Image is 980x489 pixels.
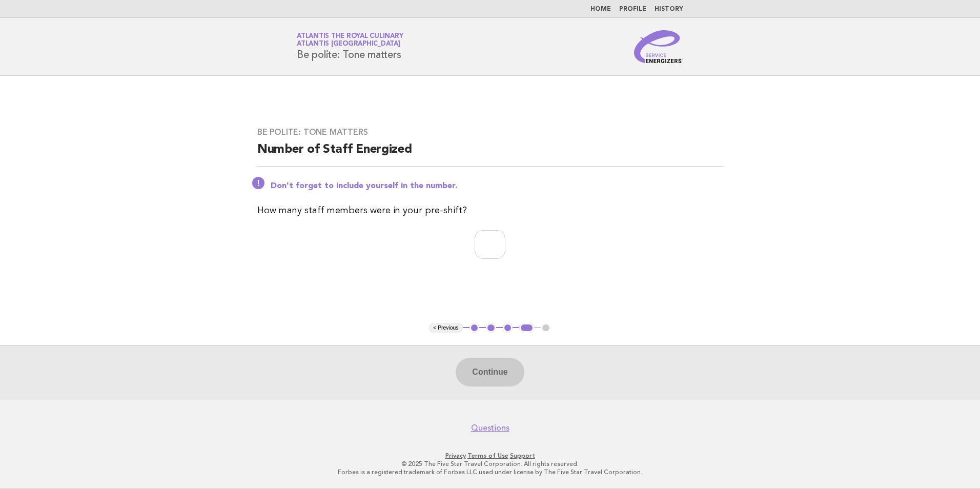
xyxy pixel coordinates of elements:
[503,323,513,333] button: 3
[176,460,804,468] p: © 2025 The Five Star Travel Corporation. All rights reserved.
[467,452,508,459] a: Terms of Use
[271,181,723,191] p: Don't forget to include yourself in the number.
[655,6,683,12] a: History
[619,6,646,12] a: Profile
[297,41,400,48] span: Atlantis [GEOGRAPHIC_DATA]
[469,323,480,333] button: 1
[176,452,804,460] p: · ·
[257,141,723,167] h2: Number of Staff Energized
[257,203,723,218] p: How many staff members were in your pre-shift?
[445,452,466,459] a: Privacy
[176,468,804,476] p: Forbes is a registered trademark of Forbes LLC used under license by The Five Star Travel Corpora...
[297,33,403,60] h1: Be polite: Tone matters
[297,33,403,47] a: Atlantis the Royal CulinaryAtlantis [GEOGRAPHIC_DATA]
[471,423,509,433] a: Questions
[590,6,611,12] a: Home
[257,127,723,137] h3: Be polite: Tone matters
[429,323,462,333] button: < Previous
[634,30,683,63] img: Service Energizers
[519,323,534,333] button: 4
[486,323,496,333] button: 2
[510,452,535,459] a: Support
